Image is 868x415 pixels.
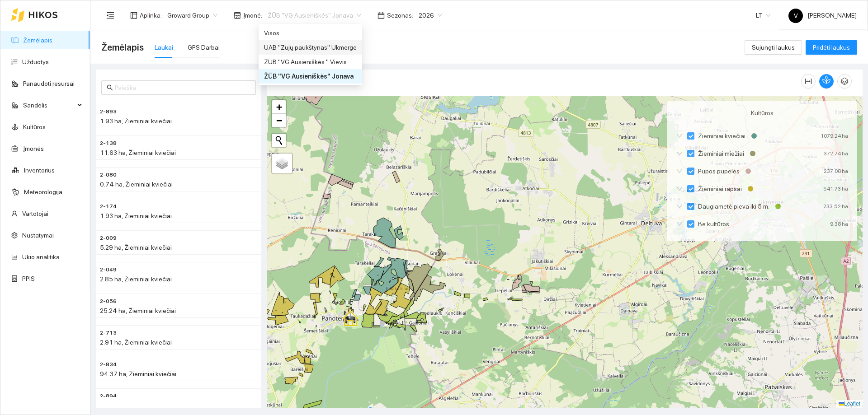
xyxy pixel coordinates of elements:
[745,40,802,55] button: Sujungti laukus
[22,58,49,65] a: Užduotys
[115,83,250,93] input: Paieška
[100,171,117,179] span: 2-080
[22,210,48,217] a: Vartotojai
[694,184,745,194] span: Žieminiai rapsai
[100,339,172,346] span: 2.91 ha, Žieminiai kviečiai
[264,28,357,38] div: Visos
[806,40,857,55] button: Pridėti laukus
[100,234,117,242] span: 2-009
[802,78,815,85] span: column-width
[107,84,113,91] span: search
[276,115,282,126] span: −
[259,26,362,40] div: Visos
[824,166,848,176] div: 237.08 ha
[100,149,176,156] span: 11.63 ha, Žieminiai kviečiai
[234,12,241,19] span: shop
[100,107,117,116] span: 2-893
[676,168,683,174] span: down
[100,297,117,306] span: 2-056
[100,266,117,274] span: 2-049
[259,40,362,55] div: UAB "Zujų paukštynas" Ukmerge
[22,232,54,239] a: Nustatymai
[806,44,857,51] a: Pridėti laukus
[824,149,848,159] div: 372.74 ha
[752,42,795,52] span: Sujungti laukus
[694,149,748,159] span: Žieminiai miežiai
[100,360,117,369] span: 2-834
[101,40,144,55] span: Žemėlapis
[676,186,683,192] span: down
[23,37,52,44] a: Žemėlapis
[167,9,217,22] span: Groward Group
[676,203,683,210] span: down
[272,114,286,127] a: Zoom out
[100,370,176,378] span: 94.37 ha, Žieminiai kviečiai
[839,401,860,407] a: Leaflet
[264,57,357,67] div: ŽŪB "VG Ausieniškės " Vievis
[264,71,357,81] div: ŽŪB "VG Ausieniškės" Jonava
[100,117,172,125] span: 1.93 ha, Žieminiai kviečiai
[100,139,117,148] span: 2-138
[24,167,55,174] a: Inventorius
[387,10,413,20] span: Sezonas :
[751,108,774,118] span: Kultūros
[23,96,75,114] span: Sandėlis
[788,12,857,19] span: [PERSON_NAME]
[823,184,848,194] div: 541.73 ha
[101,6,119,24] button: menu-fold
[745,44,802,51] a: Sujungti laukus
[24,188,62,196] a: Meteorologija
[830,219,848,229] div: 9.38 ha
[100,202,117,211] span: 2-174
[272,134,286,147] button: Initiate a new search
[694,131,749,141] span: Žieminiai kviečiai
[100,275,172,283] span: 2.85 ha, Žieminiai kviečiai
[813,42,850,52] span: Pridėti laukus
[100,307,176,314] span: 25.24 ha, Žieminiai kviečiai
[100,244,172,251] span: 5.29 ha, Žieminiai kviečiai
[22,253,60,261] a: Ūkio analitika
[694,166,743,176] span: Pupos pupelės
[155,42,173,52] div: Laukai
[100,181,173,188] span: 0.74 ha, Žieminiai kviečiai
[259,69,362,84] div: ŽŪB "VG Ausieniškės" Jonava
[100,329,117,337] span: 2-713
[100,392,117,401] span: 2-894
[264,42,357,52] div: UAB "Zujų paukštynas" Ukmerge
[821,131,848,141] div: 1079.24 ha
[106,11,114,19] span: menu-fold
[140,10,162,20] span: Aplinka :
[823,201,848,211] div: 233.52 ha
[259,55,362,69] div: ŽŪB "VG Ausieniškės " Vievis
[23,123,46,131] a: Kultūros
[23,80,75,87] a: Panaudoti resursai
[694,201,773,211] span: Daugiametė pieva iki 5 m.
[100,212,172,219] span: 1.93 ha, Žieminiai kviečiai
[243,10,262,20] span: Įmonė :
[377,12,385,19] span: calendar
[676,221,683,227] span: down
[419,9,442,22] span: 2026
[694,219,733,229] span: Be kultūros
[268,9,361,22] span: ŽŪB "VG Ausieniškės" Jonava
[801,74,816,89] button: column-width
[794,9,798,23] span: V
[676,133,683,139] span: down
[272,100,286,114] a: Zoom in
[676,150,683,157] span: down
[278,68,801,94] div: Žemėlapis
[22,275,35,282] a: PPIS
[756,9,770,22] span: LT
[130,12,137,19] span: layout
[23,145,44,152] a: Įmonės
[272,154,292,173] a: Layers
[188,42,220,52] div: GPS Darbai
[276,101,282,112] span: +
